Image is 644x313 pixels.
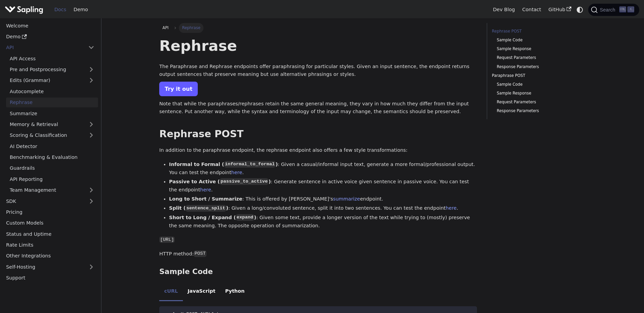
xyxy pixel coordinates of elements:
a: Memory & Retrieval [6,120,98,129]
a: Summarize [6,108,98,118]
a: Request Parameters [497,55,581,61]
a: Welcome [2,21,98,30]
nav: Breadcrumbs [159,23,477,33]
a: Sample Response [497,46,581,52]
code: passive_to_active [220,178,268,185]
a: Request Parameters [497,99,581,105]
h2: Rephrase POST [159,128,477,140]
a: Pricing [2,207,98,217]
button: Switch between dark and light mode (currently system mode) [575,5,585,15]
a: Sapling.ai [5,5,46,15]
span: API [163,25,169,30]
li: cURL [159,283,183,301]
h3: Sample Code [159,267,477,276]
a: Try it out [159,82,198,96]
a: Pre and Postprocessing [6,65,98,75]
a: Rate Limits [2,240,98,250]
code: expand [236,214,254,221]
a: Benchmarking & Evaluation [6,152,98,162]
code: POST [194,250,207,257]
kbd: K [627,6,634,13]
a: API [2,43,85,53]
a: Sample Response [497,90,581,97]
a: summarize [333,196,360,202]
a: Response Parameters [497,64,581,70]
li: : Generate sentence in active voice given sentence in passive voice. You can test the endpoint . [169,178,477,194]
a: Docs [51,4,70,15]
a: here [200,187,211,192]
button: Search (Ctrl+K) [588,4,639,16]
p: The Paraphrase and Rephrase endpoints offer paraphrasing for particular styles. Given an input se... [159,63,477,79]
strong: Long to Short / Summarize [169,196,242,202]
a: Rephrase [6,98,98,107]
strong: Informal to Formal ( ) [169,162,278,167]
li: : Given some text, provide a longer version of the text while trying to (mostly) preserve the sam... [169,214,477,230]
li: : This is offered by [PERSON_NAME]'s endpoint. [169,195,477,203]
a: API [159,23,172,33]
p: HTTP method: [159,250,477,258]
a: API Reporting [6,174,98,184]
a: Self-Hosting [2,262,98,272]
a: Edits (Grammar) [6,76,98,85]
a: GitHub [545,4,575,15]
a: AI Detector [6,141,98,151]
a: Demo [70,4,92,15]
span: Search [598,7,619,13]
a: Response Parameters [497,108,581,114]
a: Support [2,273,98,283]
a: API Access [6,54,98,63]
img: Sapling.ai [5,5,43,15]
li: Python [220,283,249,301]
a: here [446,205,456,211]
a: Sample Code [497,81,581,88]
li: JavaScript [183,283,220,301]
li: : Given a casual/informal input text, generate a more formal/professional output. You can test th... [169,161,477,177]
a: Demo [2,32,98,42]
p: In addition to the paraphrase endpoint, the rephrase endpoint also offers a few style transformat... [159,146,477,154]
a: SDK [2,196,85,206]
strong: Short to Long / Expand ( ) [169,215,256,220]
p: Note that while the paraphrases/rephrases retain the same general meaning, they vary in how much ... [159,100,477,116]
button: Expand sidebar category 'SDK' [85,196,98,206]
a: Team Management [6,185,98,195]
a: Autocomplete [6,86,98,96]
a: Rephrase POST [492,28,583,35]
a: here [231,170,242,175]
h1: Rephrase [159,37,477,55]
a: Other Integrations [2,251,98,261]
strong: Passive to Active ( ) [169,179,271,184]
code: [URL] [159,236,175,243]
a: Status and Uptime [2,229,98,239]
strong: Split ( ) [169,205,228,211]
a: Scoring & Classification [6,130,98,140]
a: Contact [519,4,545,15]
span: Rephrase [179,23,203,33]
a: Paraphrase POST [492,72,583,79]
code: informal_to_formal [224,161,276,168]
a: Custom Models [2,218,98,228]
code: sentence_split [186,205,226,212]
button: Collapse sidebar category 'API' [85,43,98,53]
a: Guardrails [6,163,98,173]
a: Sample Code [497,37,581,43]
a: Dev Blog [489,4,518,15]
li: : Given a long/convoluted sentence, split it into two sentences. You can test the endpoint . [169,204,477,212]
